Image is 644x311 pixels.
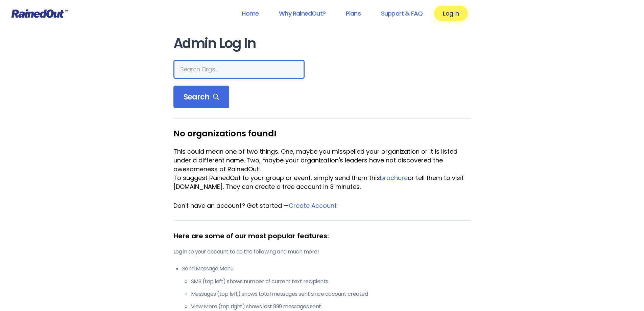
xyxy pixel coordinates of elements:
li: Messages (top left) shows total messages sent since account created [191,290,471,298]
div: To suggest RainedOut to your group or event, simply send them this or tell them to visit [DOMAIN_... [173,174,471,191]
div: Search [173,86,230,109]
a: Create Account [289,201,337,210]
p: Log in to your account to do the following and much more! [173,248,471,256]
h3: No organizations found! [173,129,471,138]
a: Home [233,6,267,21]
a: Why RainedOut? [270,6,334,21]
a: Plans [337,6,369,21]
li: SMS (top left) shows number of current text recipients [191,277,471,286]
div: This could mean one of two things. One, maybe you misspelled your organization or it is listed un... [173,147,471,174]
a: Log In [434,6,468,21]
input: Search Orgs… [173,60,305,79]
li: View More (top right) shows last 999 messages sent [191,303,471,311]
a: Support & FAQ [372,6,431,21]
h1: Admin Log In [173,36,471,51]
span: Search [184,92,219,102]
div: Here are some of our most popular features: [173,231,471,241]
a: brochure [380,174,408,182]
